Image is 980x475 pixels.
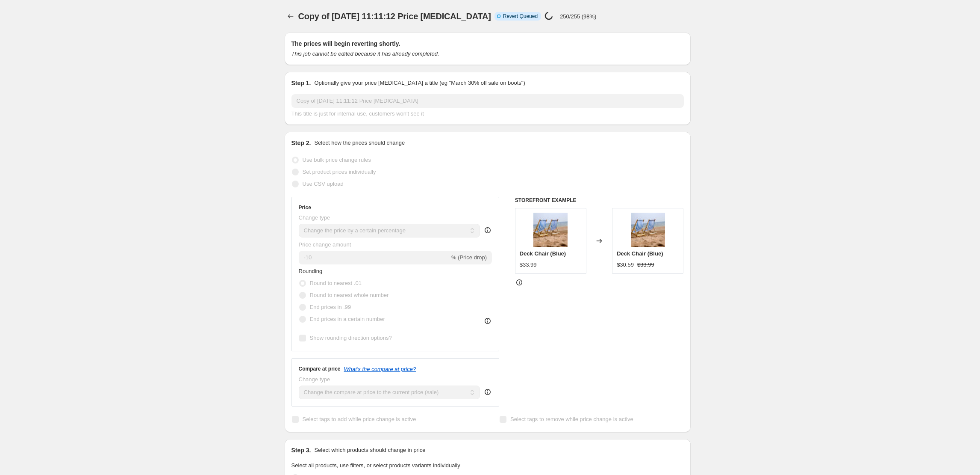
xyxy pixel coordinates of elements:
[291,50,439,57] i: This job cannot be edited because it has already completed.
[637,261,654,269] strike: $33.99
[483,226,492,235] div: help
[520,250,566,257] span: Deck Chair (Blue)
[310,280,362,286] span: Round to nearest .01
[310,292,389,298] span: Round to nearest whole number
[291,462,460,469] span: Select all products, use filters, or select products variants individually
[303,169,376,175] span: Set product prices individually
[291,110,424,117] span: This title is just for internal use, customers won't see it
[291,139,311,147] h2: Step 2.
[303,181,344,187] span: Use CSV upload
[510,416,633,422] span: Select tags to remove while price change is active
[310,316,385,322] span: End prices in a certain number
[314,139,405,147] p: Select how the prices should change
[299,251,450,264] input: -15
[314,79,525,87] p: Optionally give your price [MEDICAL_DATA] a title (eg "March 30% off sale on boots")
[344,366,416,372] button: What's the compare at price?
[617,261,634,269] div: $30.59
[298,12,491,21] span: Copy of [DATE] 11:11:12 Price [MEDICAL_DATA]
[299,214,330,221] span: Change type
[533,213,568,247] img: deckchairs_80x.jpg
[299,268,323,274] span: Rounding
[299,376,330,383] span: Change type
[310,335,392,341] span: Show rounding direction options?
[285,10,297,22] button: Price change jobs
[299,365,341,372] h3: Compare at price
[617,250,663,257] span: Deck Chair (Blue)
[299,204,311,211] h3: Price
[291,446,311,454] h2: Step 3.
[291,39,684,48] h2: The prices will begin reverting shortly.
[291,79,311,87] h2: Step 1.
[314,446,425,454] p: Select which products should change in price
[303,416,416,422] span: Select tags to add while price change is active
[631,213,665,247] img: deckchairs_80x.jpg
[503,13,538,20] span: Revert Queued
[560,13,596,20] p: 250/255 (98%)
[483,388,492,396] div: help
[515,197,684,204] h6: STOREFRONT EXAMPLE
[520,261,537,269] div: $33.99
[303,157,371,163] span: Use bulk price change rules
[291,94,684,108] input: 30% off holiday sale
[451,254,487,261] span: % (Price drop)
[299,241,351,248] span: Price change amount
[310,304,351,310] span: End prices in .99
